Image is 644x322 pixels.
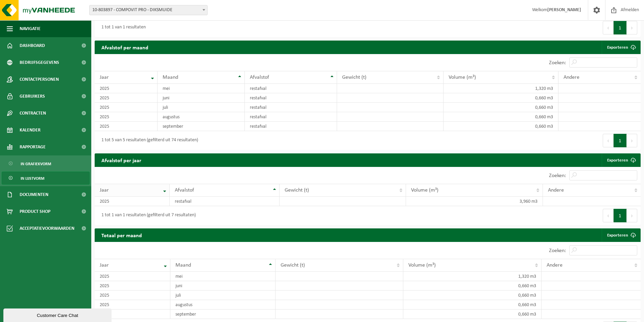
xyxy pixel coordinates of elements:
span: Acceptatievoorwaarden [20,220,74,237]
span: Gewicht (t) [281,263,305,268]
span: In grafiekvorm [21,157,51,170]
button: 1 [614,209,627,222]
td: 0,660 m3 [403,281,542,291]
td: 2025 [95,93,158,103]
a: Exporteren [602,153,640,167]
td: 2025 [95,103,158,112]
td: augustus [158,112,245,122]
td: 0,660 m3 [444,93,558,103]
span: Maand [175,263,191,268]
td: september [170,309,275,319]
div: 1 tot 1 van 1 resultaten (gefilterd uit 7 resultaten) [98,209,196,222]
td: 0,660 m3 [444,103,558,112]
button: Next [627,21,637,34]
button: Previous [603,209,614,222]
span: Maand [163,75,178,80]
td: restafval [245,93,337,103]
td: restafval [245,84,337,93]
span: Volume (m³) [408,263,436,268]
span: Afvalstof [250,75,269,80]
div: 1 tot 5 van 5 resultaten (gefilterd uit 74 resultaten) [98,134,198,147]
td: 2025 [95,291,170,300]
label: Zoeken: [549,60,566,66]
button: Next [627,209,637,222]
td: 1,320 m3 [444,84,558,93]
span: Rapportage [20,139,46,155]
td: juli [158,103,245,112]
td: 2025 [95,122,158,131]
iframe: chat widget [3,307,113,322]
span: Volume (m³) [449,75,476,80]
td: 3,960 m3 [406,197,543,206]
td: mei [158,84,245,93]
span: In lijstvorm [21,172,44,185]
span: Kalender [20,122,41,139]
td: augustus [170,300,275,309]
td: 2025 [95,84,158,93]
button: 1 [614,134,627,147]
td: juli [170,291,275,300]
td: 0,660 m3 [444,112,558,122]
span: Andere [564,75,579,80]
td: september [158,122,245,131]
button: 1 [614,21,627,34]
span: Afvalstof [175,188,194,193]
td: 2025 [95,300,170,309]
div: 1 tot 1 van 1 resultaten [98,22,146,34]
span: Jaar [100,263,109,268]
td: 2025 [95,272,170,281]
span: Volume (m³) [411,188,438,193]
td: 0,660 m3 [403,300,542,309]
h2: Afvalstof per maand [95,41,155,54]
span: Dashboard [20,37,45,54]
span: Documenten [20,186,48,203]
strong: [PERSON_NAME] [547,7,581,13]
span: 10-803897 - COMPOVIT PRO - DIKSMUIDE [90,5,207,15]
td: juni [158,93,245,103]
td: 2025 [95,197,170,206]
a: Exporteren [602,228,640,242]
h2: Afvalstof per jaar [95,153,148,167]
span: Bedrijfsgegevens [20,54,59,71]
span: Gewicht (t) [342,75,366,80]
td: restafval [245,112,337,122]
td: mei [170,272,275,281]
td: 0,660 m3 [403,309,542,319]
td: 1,320 m3 [403,272,542,281]
span: Gebruikers [20,88,45,105]
button: Previous [603,21,614,34]
span: Product Shop [20,203,50,220]
span: Gewicht (t) [285,188,309,193]
span: Contracten [20,105,46,122]
td: restafval [245,122,337,131]
span: Jaar [100,75,109,80]
a: Exporteren [602,41,640,54]
button: Previous [603,134,614,147]
label: Zoeken: [549,248,566,253]
a: In lijstvorm [2,172,90,184]
td: juni [170,281,275,291]
a: In grafiekvorm [2,157,90,170]
td: 2025 [95,309,170,319]
td: restafval [245,103,337,112]
span: Navigatie [20,20,41,37]
label: Zoeken: [549,173,566,178]
td: restafval [170,197,280,206]
span: Contactpersonen [20,71,59,88]
span: 10-803897 - COMPOVIT PRO - DIKSMUIDE [89,5,208,15]
td: 0,660 m3 [444,122,558,131]
span: Andere [548,188,564,193]
button: Next [627,134,637,147]
td: 2025 [95,281,170,291]
td: 0,660 m3 [403,291,542,300]
td: 2025 [95,112,158,122]
span: Jaar [100,188,109,193]
span: Andere [547,263,563,268]
h2: Totaal per maand [95,228,149,242]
